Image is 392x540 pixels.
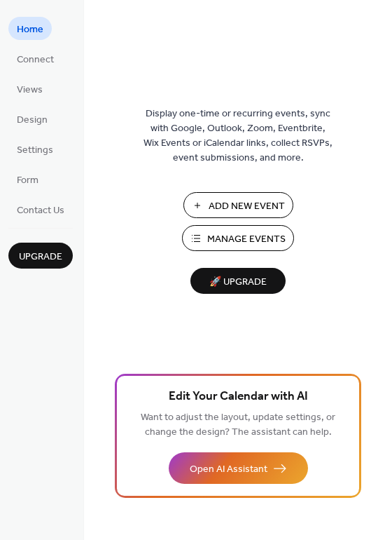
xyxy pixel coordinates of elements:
[17,143,53,158] span: Settings
[143,107,332,166] span: Display one-time or recurring events, sync with Google, Outlook, Zoom, Eventbrite, Wix Events or ...
[182,225,294,251] button: Manage Events
[183,192,293,218] button: Add New Event
[17,203,64,218] span: Contact Us
[190,268,286,294] button: 🚀 Upgrade
[169,452,308,484] button: Open AI Assistant
[17,53,54,67] span: Connect
[8,243,73,269] button: Upgrade
[8,47,62,70] a: Connect
[169,387,308,407] span: Edit Your Calendar with AI
[207,232,286,247] span: Manage Events
[190,462,267,477] span: Open AI Assistant
[141,408,335,442] span: Want to adjust the layout, update settings, or change the design? The assistant can help.
[19,250,62,264] span: Upgrade
[8,17,52,40] a: Home
[8,198,73,221] a: Contact Us
[17,173,38,188] span: Form
[8,107,56,130] a: Design
[17,22,43,37] span: Home
[8,168,47,191] a: Form
[209,199,285,214] span: Add New Event
[199,273,277,292] span: 🚀 Upgrade
[8,137,62,161] a: Settings
[17,113,48,128] span: Design
[17,83,43,97] span: Views
[8,77,51,100] a: Views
